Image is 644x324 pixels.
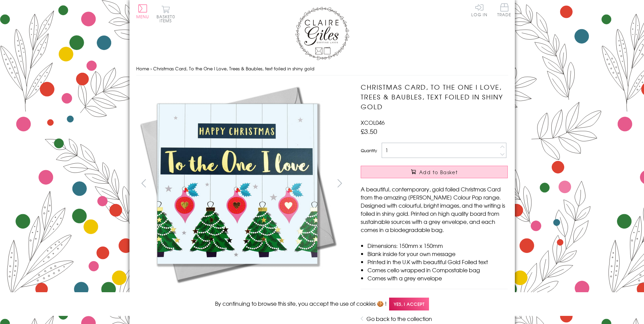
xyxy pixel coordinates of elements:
[367,250,508,258] li: Blank inside for your own message
[153,65,314,72] span: Christmas Card, To the One I Love, Trees & Baubles, text foiled in shiny gold
[136,4,149,19] button: Menu
[361,185,508,234] p: A beautiful, contemporary, gold foiled Christmas Card from the amazing [PERSON_NAME] Colour Pop r...
[367,274,508,282] li: Comes with a grey envelope
[367,241,508,250] li: Dimensions: 150mm x 150mm
[366,315,432,323] a: Go back to the collection
[136,82,339,285] img: Christmas Card, To the One I Love, Trees & Baubles, text foiled in shiny gold
[389,298,429,311] span: Yes, I accept
[367,258,508,266] li: Printed in the U.K with beautiful Gold Foiled text
[497,3,511,18] a: Trade
[295,7,349,60] img: Claire Giles Greetings Cards
[136,14,149,20] span: Menu
[136,62,508,76] nav: breadcrumbs
[347,82,550,285] img: Christmas Card, To the One I Love, Trees & Baubles, text foiled in shiny gold
[361,166,508,178] button: Add to Basket
[361,118,385,126] span: XCOL046
[497,3,511,17] span: Trade
[361,147,377,154] label: Quantity
[150,65,152,72] span: ›
[471,3,487,17] a: Log In
[419,169,458,176] span: Add to Basket
[160,14,175,24] span: 0 items
[361,126,377,136] span: £3.50
[367,266,508,274] li: Comes cello wrapped in Compostable bag
[361,82,508,111] h1: Christmas Card, To the One I Love, Trees & Baubles, text foiled in shiny gold
[157,5,175,23] button: Basket0 items
[136,65,149,72] a: Home
[332,176,347,191] button: next
[136,176,151,191] button: prev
